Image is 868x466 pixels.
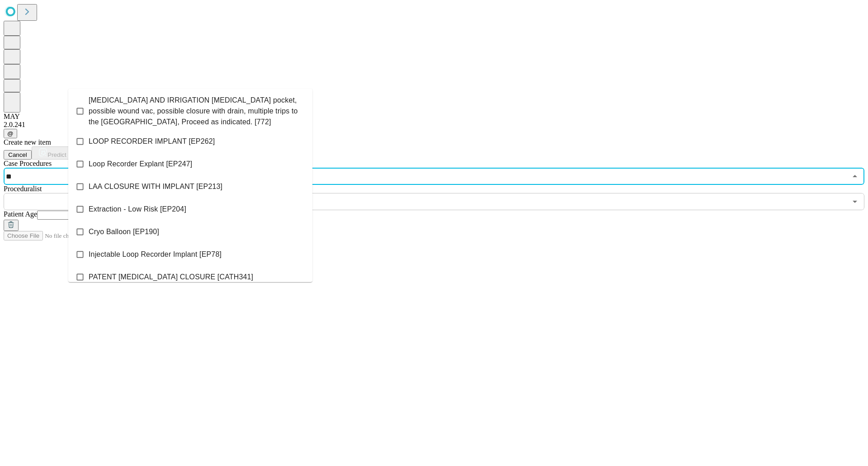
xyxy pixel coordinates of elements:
[4,129,17,138] button: @
[89,159,192,169] span: Loop Recorder Explant [EP247]
[849,170,861,183] button: Close
[8,151,27,158] span: Cancel
[89,204,186,215] span: Extraction - Low Risk [EP204]
[89,226,159,237] span: Cryo Balloon [EP190]
[849,195,861,208] button: Open
[4,210,37,218] span: Patient Age
[89,272,253,282] span: PATENT [MEDICAL_DATA] CLOSURE [CATH341]
[32,146,73,160] button: Predict
[89,136,215,147] span: LOOP RECORDER IMPLANT [EP262]
[4,121,864,129] div: 2.0.241
[7,130,14,137] span: @
[89,181,222,192] span: LAA CLOSURE WITH IMPLANT [EP213]
[47,151,66,158] span: Predict
[89,249,222,260] span: Injectable Loop Recorder Implant [EP78]
[4,185,42,193] span: Proceduralist
[4,150,32,160] button: Cancel
[4,160,52,167] span: Scheduled Procedure
[4,138,51,146] span: Create new item
[4,113,864,121] div: MAY
[89,95,305,127] span: [MEDICAL_DATA] AND IRRIGATION [MEDICAL_DATA] pocket, possible wound vac, possible closure with dr...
